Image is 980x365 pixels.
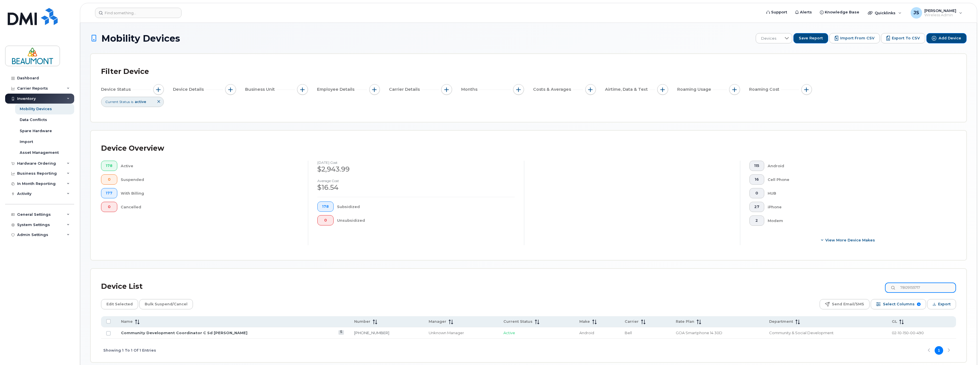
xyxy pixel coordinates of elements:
[101,64,149,79] div: Filter Device
[749,86,781,92] span: Roaming Cost
[769,319,793,324] span: Department
[121,330,247,335] a: Community Development Coordinator C Sd [PERSON_NAME]
[927,299,956,309] button: Export
[749,174,764,185] button: 16
[101,161,117,171] button: 178
[754,191,759,195] span: 0
[245,86,277,92] span: Business Unit
[389,86,422,92] span: Carrier Details
[756,33,781,44] span: Devices
[749,188,764,198] button: 0
[769,330,834,335] span: Community & Social Development
[106,191,112,195] span: 177
[605,86,650,92] span: Airtime, Data & Text
[840,36,874,41] span: Import from CSV
[749,202,764,212] button: 27
[106,205,112,209] span: 0
[173,86,205,92] span: Device Details
[317,215,334,225] button: 0
[754,205,759,209] span: 27
[101,33,180,43] span: Mobility Devices
[337,215,515,225] div: Unsubsidized
[101,279,143,294] div: Device List
[121,161,299,171] div: Active
[317,201,334,212] button: 178
[101,174,117,185] button: 0
[883,300,915,308] span: Select Columns
[885,283,956,293] input: Search Device List ...
[106,164,112,168] span: 178
[503,319,533,324] span: Current Status
[768,215,947,226] div: Modem
[533,86,573,92] span: Costs & Averages
[145,300,187,308] span: Bulk Suspend/Cancel
[892,330,924,335] span: 02-10-150-00-490
[106,300,133,308] span: Edit Selected
[101,141,164,156] div: Device Overview
[829,33,880,43] button: Import from CSV
[754,164,759,168] span: 115
[799,36,823,41] span: Save Report
[429,330,493,336] div: Unknown Manager
[881,33,925,43] button: Export to CSV
[317,164,515,174] div: $2,943.99
[579,330,594,335] span: Android
[101,202,117,212] button: 0
[625,330,632,335] span: Bell
[135,100,146,104] span: active
[768,174,947,185] div: Cell Phone
[317,86,356,92] span: Employee Details
[871,299,926,309] button: Select Columns 9
[337,201,515,212] div: Subsidized
[768,188,947,198] div: HUB
[322,204,329,209] span: 178
[825,237,875,243] span: View More Device Makes
[354,330,389,335] a: [PHONE_NUMBER]
[749,215,764,226] button: 2
[461,86,479,92] span: Months
[503,330,515,335] span: Active
[917,303,921,306] span: 9
[768,161,947,171] div: Android
[317,179,515,183] h4: Average cost
[676,330,722,335] span: GOA Smartphone 14 30D
[338,330,344,334] a: View Last Bill
[926,33,967,43] button: Add Device
[754,218,759,223] span: 2
[832,300,864,308] span: Send Email/SMS
[938,300,951,308] span: Export
[106,177,112,182] span: 0
[101,299,138,309] button: Edit Selected
[749,235,947,245] button: View More Device Makes
[677,86,713,92] span: Roaming Usage
[429,319,446,324] span: Manager
[892,319,897,324] span: GL
[625,319,639,324] span: Carrier
[768,202,947,212] div: iPhone
[354,319,370,324] span: Number
[579,319,590,324] span: Make
[121,188,299,198] div: With Billing
[131,99,133,104] span: is
[317,161,515,164] h4: [DATE] cost
[101,188,117,198] button: 177
[121,202,299,212] div: Cancelled
[793,33,828,43] button: Save Report
[749,161,764,171] button: 115
[892,36,920,41] span: Export to CSV
[101,86,132,92] span: Device Status
[103,346,156,355] span: Showing 1 To 1 Of 1 Entries
[939,36,961,41] span: Add Device
[322,218,329,223] span: 0
[317,183,515,192] div: $16.54
[935,346,943,355] button: Page 1
[121,174,299,185] div: Suspended
[105,99,130,104] span: Current Status
[121,319,133,324] span: Name
[754,177,759,182] span: 16
[676,319,694,324] span: Rate Plan
[820,299,870,309] button: Send Email/SMS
